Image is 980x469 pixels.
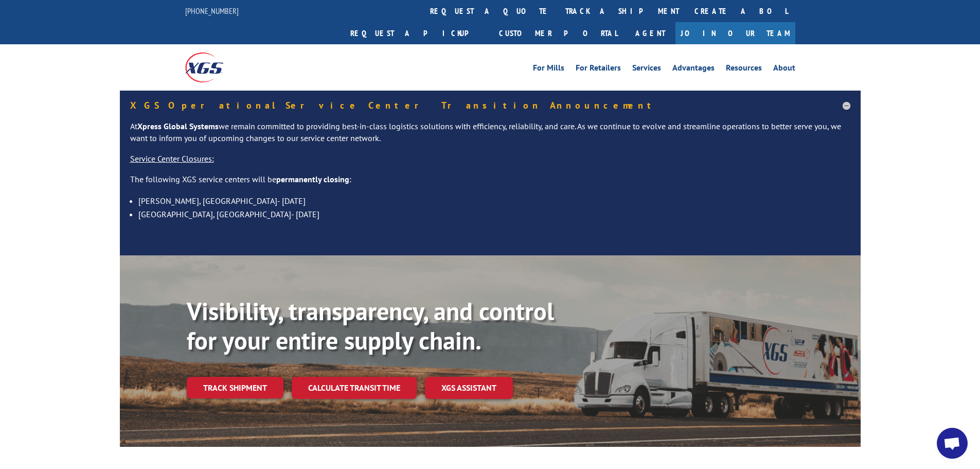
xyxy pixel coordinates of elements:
h5: XGS Operational Service Center Transition Announcement [130,101,850,110]
a: XGS ASSISTANT [425,377,513,399]
a: Join Our Team [675,22,795,44]
u: Service Center Closures: [130,153,214,164]
a: Services [632,64,661,75]
a: Request a pickup [343,22,491,44]
a: About [773,64,795,75]
a: Customer Portal [491,22,625,44]
a: Calculate transit time [292,377,417,399]
li: [PERSON_NAME], [GEOGRAPHIC_DATA]- [DATE] [138,194,850,207]
a: Resources [726,64,762,75]
p: The following XGS service centers will be : [130,173,850,194]
li: [GEOGRAPHIC_DATA], [GEOGRAPHIC_DATA]- [DATE] [138,207,850,221]
strong: Xpress Global Systems [137,121,219,131]
a: For Mills [533,64,564,75]
a: Advantages [672,64,715,75]
a: For Retailers [576,64,621,75]
strong: permanently closing [276,174,349,184]
a: Track shipment [187,377,283,398]
p: At we remain committed to providing best-in-class logistics solutions with efficiency, reliabilit... [130,120,850,153]
a: [PHONE_NUMBER] [185,6,239,16]
b: Visibility, transparency, and control for your entire supply chain. [187,295,554,357]
a: Open chat [937,428,968,459]
a: Agent [625,22,675,44]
